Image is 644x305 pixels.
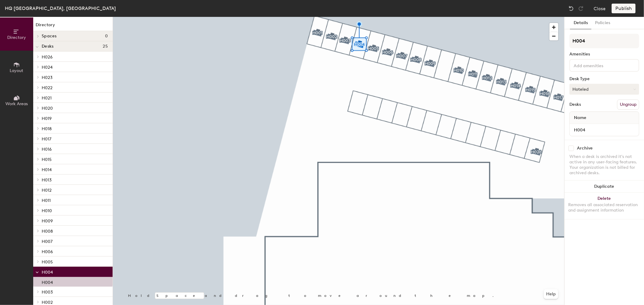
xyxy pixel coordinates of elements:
h1: Directory [33,22,113,31]
span: H013 [42,178,52,183]
button: Close [594,4,606,13]
button: Ungroup [617,99,639,110]
span: H012 [42,188,52,193]
div: Archive [577,146,593,151]
span: Directory [7,35,26,40]
span: H017 [42,137,51,142]
span: H008 [42,229,53,234]
div: Desk Type [569,77,639,81]
button: Duplicate [565,181,644,193]
span: H005 [42,259,53,265]
div: Desks [569,102,581,107]
span: H009 [42,219,53,224]
button: DeleteRemoves all associated reservation and assignment information [565,193,644,219]
span: H021 [42,96,52,101]
span: H004 [42,270,53,275]
span: H007 [42,239,53,244]
span: Layout [10,68,24,73]
div: When a desk is archived it's not active in any user-facing features. Your organization is not bil... [569,154,639,176]
button: Details [570,17,591,29]
input: Add amenities [572,61,627,69]
span: H022 [42,85,53,90]
img: Undo [568,5,574,11]
button: Policies [591,17,614,29]
span: H023 [42,75,53,80]
p: H004 [42,278,53,285]
span: 25 [103,44,108,49]
span: H010 [42,208,52,213]
div: Amenities [569,52,639,57]
img: Redo [578,5,584,11]
span: H019 [42,116,52,121]
span: H024 [42,65,53,70]
span: H006 [42,249,53,254]
span: Desks [42,44,53,49]
span: 0 [105,34,108,39]
button: Hoteled [569,84,639,95]
div: HQ [GEOGRAPHIC_DATA], [GEOGRAPHIC_DATA] [5,5,116,12]
button: Help [544,289,558,299]
span: H002 [42,300,53,305]
span: H003 [42,290,53,295]
div: Removes all associated reservation and assignment information [568,202,640,213]
span: H015 [42,157,52,162]
span: H020 [42,106,53,111]
span: H018 [42,126,52,131]
span: Name [571,112,589,123]
span: H011 [42,198,51,203]
input: Unnamed desk [571,126,638,134]
span: H016 [42,147,52,152]
span: Spaces [42,34,57,39]
span: H026 [42,55,53,60]
span: Work Areas [5,101,28,106]
span: H014 [42,167,52,172]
